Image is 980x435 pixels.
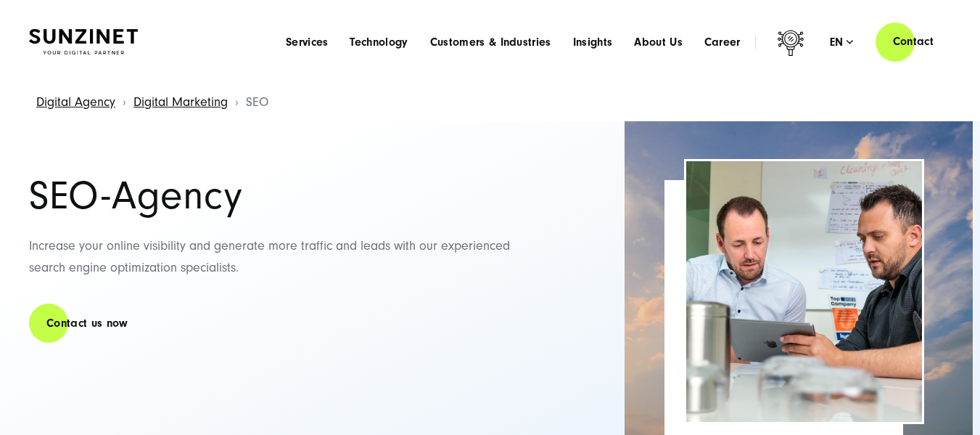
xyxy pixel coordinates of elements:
a: Career [704,35,741,49]
div: en [830,35,854,49]
h1: SEO-Agency [29,176,537,216]
span: SEO [246,94,268,110]
a: About Us [634,35,683,49]
a: Technology [350,35,408,49]
a: Contact [876,21,951,62]
a: Insights [573,35,613,49]
p: Increase your online visibility and generate more traffic and leads with our experienced search e... [29,235,537,280]
a: Contact us now [29,303,145,344]
img: SUNZINET Full Service Digital Agentur [29,29,138,54]
a: Digital Agency [36,94,115,110]
a: Customers & Industries [430,35,551,49]
img: SEO Agency Header | Two colleagues looking at a tablet in a modern office [686,161,922,422]
a: Services [286,35,329,49]
a: Digital Marketing [133,94,228,110]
